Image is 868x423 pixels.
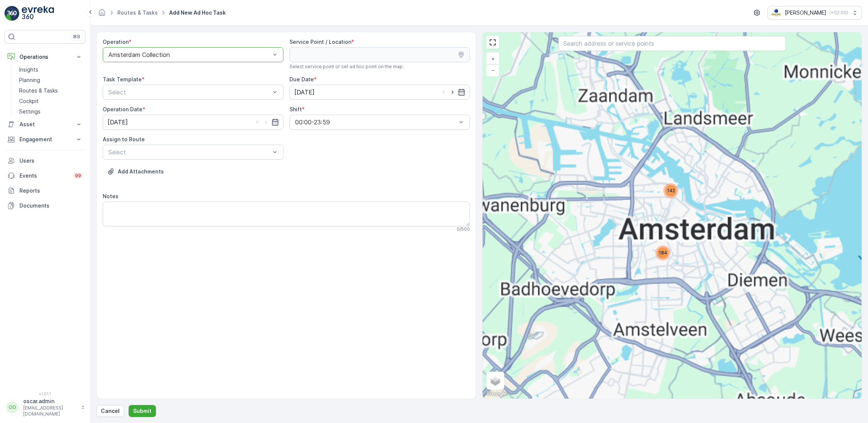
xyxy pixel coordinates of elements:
[96,405,124,417] button: Cancel
[491,55,495,62] span: +
[19,172,69,179] p: Events
[4,392,85,396] span: v 1.51.1
[108,148,270,157] p: Select
[4,183,85,198] a: Reports
[4,132,85,147] button: Engagement
[289,76,314,82] label: Due Date
[4,398,85,417] button: OOoscar.admin[EMAIL_ADDRESS][DOMAIN_NAME]
[19,121,70,128] p: Asset
[484,389,509,399] img: Google
[4,198,85,213] a: Documents
[289,39,351,45] label: Service Point / Location
[16,75,85,85] a: Planning
[118,168,164,175] p: Add Attachments
[23,405,77,417] p: [EMAIL_ADDRESS][DOMAIN_NAME]
[487,37,498,48] a: View Fullscreen
[4,153,85,168] a: Users
[103,136,145,142] label: Assign to Route
[22,6,54,21] img: logo_light-DOdMpM7g.png
[289,64,404,70] span: Select service point or set ad hoc point on the map.
[487,53,498,64] a: Zoom In
[771,9,782,17] img: basis-logo_rgb2x.png
[785,9,826,16] p: [PERSON_NAME]
[133,407,151,415] p: Submit
[4,6,19,21] img: logo
[117,9,158,16] a: Routes & Tasks
[491,67,495,73] span: −
[101,407,120,415] p: Cancel
[103,76,142,82] label: Task Template
[129,405,156,417] button: Submit
[19,136,70,143] p: Engagement
[19,187,82,194] p: Reports
[103,39,129,45] label: Operation
[667,188,675,193] span: 142
[768,6,862,19] button: [PERSON_NAME](+02:00)
[659,250,667,256] span: 184
[289,85,470,100] input: dd/mm/yyyy
[19,87,58,94] p: Routes & Tasks
[103,166,168,178] button: Upload File
[19,97,39,105] p: Cockpit
[19,108,40,115] p: Settings
[6,401,18,413] div: OO
[16,96,85,106] a: Cockpit
[4,168,85,183] a: Events99
[487,372,504,389] a: Layers
[19,76,40,84] p: Planning
[23,398,77,405] p: oscar.admin
[16,85,85,96] a: Routes & Tasks
[98,11,106,18] a: Homepage
[4,117,85,132] button: Asset
[19,66,38,73] p: Insights
[103,106,142,112] label: Operation Date
[16,64,85,75] a: Insights
[289,106,302,112] label: Shift
[829,10,848,16] p: ( +02:00 )
[19,202,82,209] p: Documents
[19,157,82,164] p: Users
[168,9,227,16] span: Add New Ad Hoc Task
[73,34,80,40] p: ⌘B
[558,36,786,51] input: Search address or service points
[487,64,498,76] a: Zoom Out
[457,226,470,232] p: 0 / 500
[663,183,678,198] div: 142
[103,115,283,130] input: dd/mm/yyyy
[655,245,670,260] div: 184
[19,53,70,61] p: Operations
[108,88,270,97] p: Select
[16,106,85,117] a: Settings
[75,173,81,179] p: 99
[103,193,118,199] label: Notes
[484,389,509,399] a: Open this area in Google Maps (opens a new window)
[4,49,85,64] button: Operations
